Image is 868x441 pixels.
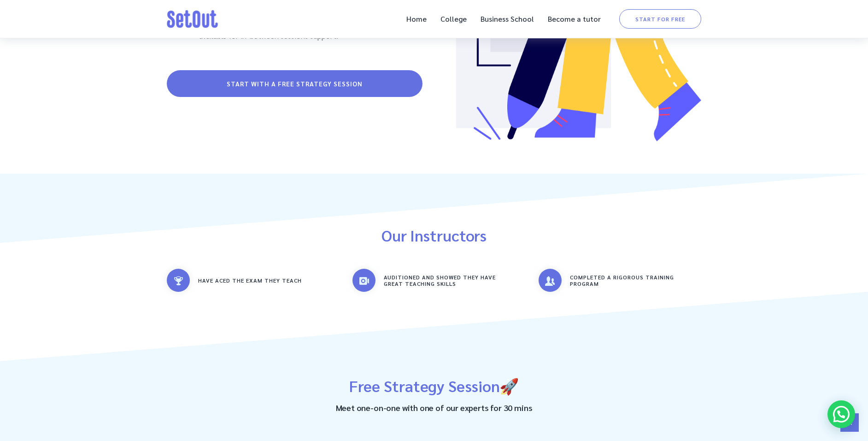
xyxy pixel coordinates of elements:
[545,276,555,285] i: users
[349,375,500,396] span: Free Strategy Session
[198,277,302,284] p: Have aced the exam they teach
[381,225,487,245] span: Our Instructors
[570,274,701,287] p: Completed a rigorous training program
[543,9,605,28] a: Become a tutor
[384,274,515,287] p: Auditioned and showed they have great teaching skills
[402,9,431,28] a: Home
[167,10,218,28] img: SetOut
[476,9,539,28] a: Business School
[336,402,533,413] span: Meet one-on-one with one of our experts for 30 mins
[619,9,701,29] a: start for free
[359,276,369,285] i: videocamera
[167,70,422,97] a: Start with a free strategy session
[167,375,701,396] h3: 🚀
[436,9,471,28] a: College
[174,276,183,285] i: trophy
